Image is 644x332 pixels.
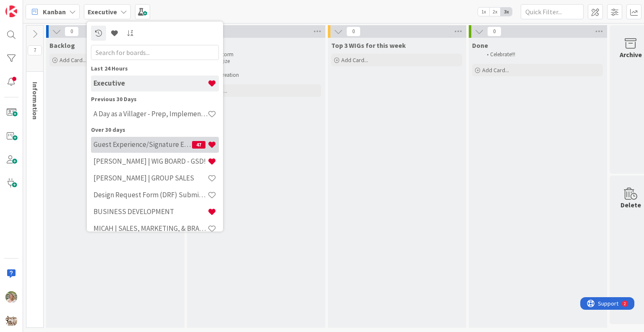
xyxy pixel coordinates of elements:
[621,200,641,210] div: Delete
[93,225,208,233] h4: MICAH | SALES, MARKETING, & BRAND STRATEGY
[521,4,584,19] input: Quick Filter...
[620,50,642,60] div: Archive
[93,174,208,183] h4: [PERSON_NAME] | GROUP SALES
[93,141,192,149] h4: Guest Experience/Signature Events
[482,51,578,58] li: Celebrate!!!
[88,8,117,16] b: Executive
[18,1,38,11] span: Support
[331,41,406,50] span: Top 3 WIGs for this week
[346,26,361,37] span: 0
[91,95,219,104] div: Previous 30 Days
[65,26,79,37] span: 0
[93,208,208,216] h4: BUSINESS DEVELOPMENT
[93,110,208,118] h4: A Day as a Villager - Prep, Implement and Execute
[487,26,501,37] span: 0
[200,65,296,72] li: Plan
[478,8,489,16] span: 1x
[93,191,208,199] h4: Design Request Form (DRF) Submittals
[200,72,296,78] li: SOP Creation
[93,79,208,88] h4: Executive
[91,125,219,134] div: Over 30 days
[341,56,368,64] span: Add Card...
[200,51,296,58] li: Brainstorm
[28,45,42,55] span: 7
[5,315,17,327] img: avatar
[5,5,17,17] img: Visit kanbanzone.com
[31,82,39,120] span: Information
[5,291,17,303] img: MB
[60,56,86,64] span: Add Card...
[91,45,219,60] input: Search for boards...
[501,8,512,16] span: 3x
[93,157,208,166] h4: [PERSON_NAME] | WIG BOARD - GSD!
[489,8,501,16] span: 2x
[482,66,509,74] span: Add Card...
[91,64,219,73] div: Last 24 Hours
[200,58,296,65] li: Synergize
[43,7,66,17] span: Kanban
[49,41,75,50] span: Backlog
[472,41,488,50] span: Done
[192,141,205,149] span: 47
[44,3,46,10] div: 2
